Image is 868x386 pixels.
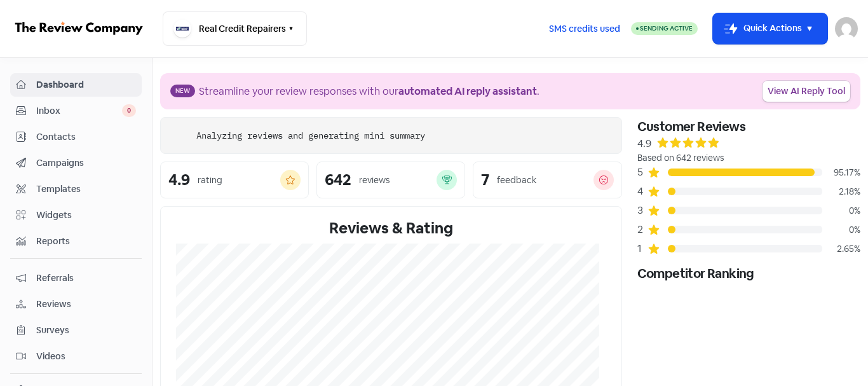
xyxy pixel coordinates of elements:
[631,21,698,36] a: Sending Active
[473,162,621,198] a: 7feedback
[10,266,142,290] a: Referrals
[637,117,860,136] div: Customer Reviews
[640,24,693,32] span: Sending Active
[637,184,648,199] div: 4
[822,185,860,198] div: 2.18%
[10,73,142,97] a: Dashboard
[36,272,136,285] span: Referrals
[122,104,136,117] span: 0
[160,162,309,198] a: 4.9rating
[198,174,222,187] div: rating
[176,217,606,240] div: Reviews & Rating
[10,203,142,227] a: Widgets
[10,293,142,316] a: Reviews
[549,22,620,36] span: SMS credits used
[637,264,860,283] div: Competitor Ranking
[36,156,136,170] span: Campaigns
[822,242,860,256] div: 2.65%
[10,319,142,342] a: Surveys
[637,165,648,180] div: 5
[170,85,195,97] span: New
[822,223,860,237] div: 0%
[637,222,648,237] div: 2
[538,21,631,34] a: SMS credits used
[10,125,142,149] a: Contacts
[10,230,142,253] a: Reports
[497,174,536,187] div: feedback
[36,183,136,196] span: Templates
[637,151,860,165] div: Based on 642 reviews
[316,162,465,198] a: 642reviews
[822,204,860,217] div: 0%
[835,17,858,40] img: User
[199,84,539,99] div: Streamline your review responses with our .
[637,203,648,218] div: 3
[713,13,827,44] button: Quick Actions
[637,136,651,151] div: 4.9
[481,172,489,188] div: 7
[10,99,142,123] a: Inbox 0
[168,172,190,188] div: 4.9
[325,172,351,188] div: 642
[822,166,860,179] div: 95.17%
[637,241,648,256] div: 1
[36,78,136,92] span: Dashboard
[36,235,136,248] span: Reports
[10,345,142,368] a: Videos
[36,324,136,337] span: Surveys
[163,11,307,46] button: Real Credit Repairers
[359,174,390,187] div: reviews
[36,209,136,222] span: Widgets
[196,129,425,142] div: Analyzing reviews and generating mini summary
[36,104,122,118] span: Inbox
[36,350,136,363] span: Videos
[10,177,142,201] a: Templates
[10,151,142,175] a: Campaigns
[763,81,850,102] a: View AI Reply Tool
[36,130,136,144] span: Contacts
[36,298,136,311] span: Reviews
[398,85,537,98] b: automated AI reply assistant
